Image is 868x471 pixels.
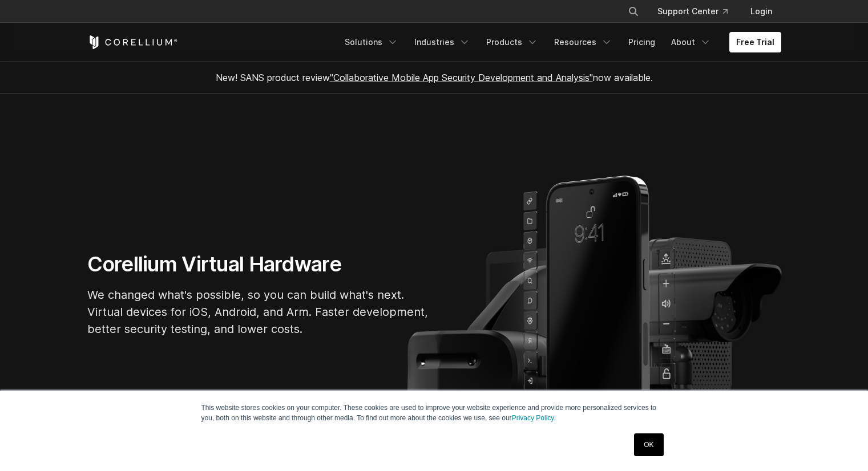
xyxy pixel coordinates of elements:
[201,403,667,423] p: This website stores cookies on your computer. These cookies are used to improve your website expe...
[634,433,663,456] a: OK
[87,35,178,49] a: Corellium Home
[479,32,545,52] a: Products
[87,286,430,338] p: We changed what's possible, so you can build what's next. Virtual devices for iOS, Android, and A...
[614,1,781,22] div: Navigation Menu
[216,72,653,83] span: New! SANS product review now available.
[512,414,556,422] a: Privacy Policy.
[623,1,644,22] button: Search
[338,32,781,52] div: Navigation Menu
[547,32,619,52] a: Resources
[621,32,662,52] a: Pricing
[729,32,781,52] a: Free Trial
[664,32,718,52] a: About
[338,32,405,52] a: Solutions
[87,251,430,277] h1: Corellium Virtual Hardware
[741,1,781,22] a: Login
[330,72,593,83] a: "Collaborative Mobile App Security Development and Analysis"
[648,1,737,22] a: Support Center
[407,32,477,52] a: Industries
